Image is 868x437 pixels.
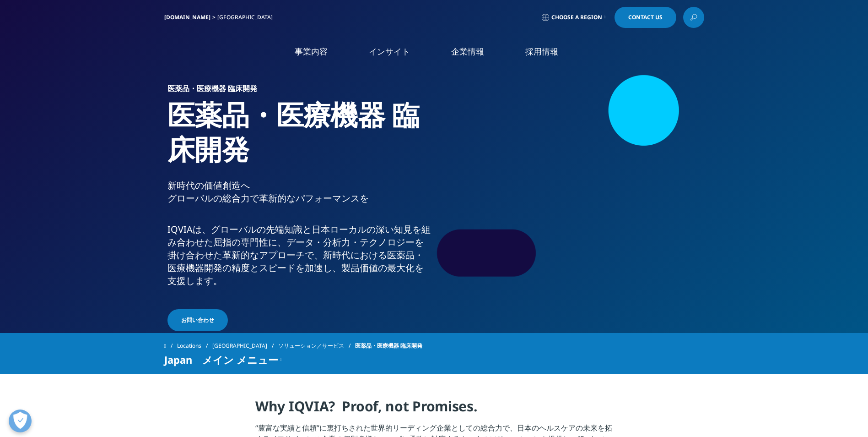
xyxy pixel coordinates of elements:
[167,179,431,210] p: 新時代の価値創造へ グローバルの総合力で革新的なパフォーマンスを
[217,14,276,21] div: [GEOGRAPHIC_DATA]
[551,14,602,21] span: Choose a Region
[369,46,410,57] a: インサイト
[525,46,558,57] a: 採用情報
[164,354,278,365] span: Japan メイン メニュー
[167,223,431,293] p: IQVIAは、グローバルの先端知⁠識と日本ローカルの深い知⁠見を組み合わせた屈指の専門性に、データ・分析力・テクノロジーを掛け合わせた革新的なアプローチで、新時代における医薬品・医療機器開発の精...
[167,85,431,98] h6: 医薬品・医療機器 臨床開発
[181,316,214,324] span: お問い合わせ
[451,46,484,57] a: 企業情報
[212,338,278,354] a: [GEOGRAPHIC_DATA]
[167,309,228,331] a: お問い合わせ
[9,410,32,432] button: 優先設定センターを開く
[355,338,422,354] span: 医薬品・医療機器 臨床開発
[628,15,663,20] span: Contact Us
[255,397,613,422] h4: Why IQVIA? Proof, not Promises.
[241,32,704,76] nav: Primary
[615,7,676,28] a: Contact Us
[278,338,355,354] a: ソリューション／サービス
[177,338,212,354] a: Locations
[295,46,328,57] a: 事業内容
[164,13,210,21] a: [DOMAIN_NAME]
[167,98,431,179] h1: 医薬品・医療機器 臨床開発
[456,85,701,268] img: 034_doctors-in-casual-meeting.jpg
